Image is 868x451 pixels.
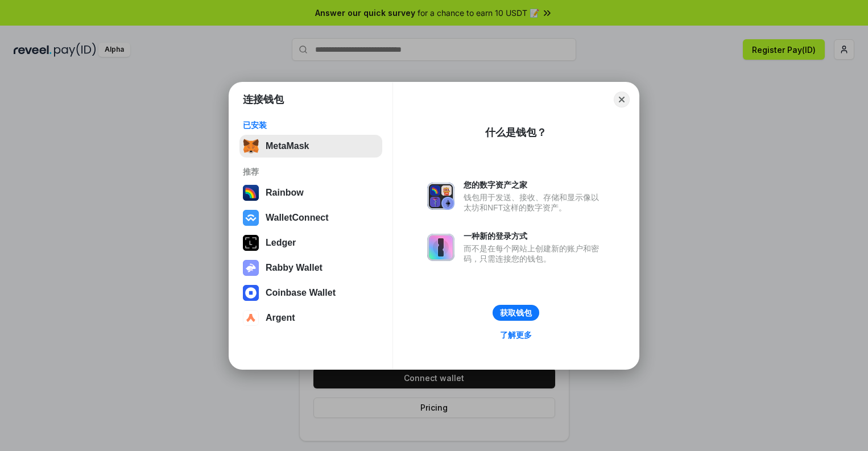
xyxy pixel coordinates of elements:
div: 了解更多 [500,330,532,340]
img: svg+xml,%3Csvg%20width%3D%22120%22%20height%3D%22120%22%20viewBox%3D%220%200%20120%20120%22%20fil... [243,185,259,201]
div: 获取钱包 [500,308,532,318]
button: Argent [239,307,382,329]
div: 推荐 [243,167,379,177]
img: svg+xml,%3Csvg%20fill%3D%22none%22%20height%3D%2233%22%20viewBox%3D%220%200%2035%2033%22%20width%... [243,138,259,154]
div: 已安装 [243,120,379,130]
button: Ledger [239,231,382,254]
img: svg+xml,%3Csvg%20width%3D%2228%22%20height%3D%2228%22%20viewBox%3D%220%200%2028%2028%22%20fill%3D... [243,310,259,326]
button: Rabby Wallet [239,256,382,279]
div: Coinbase Wallet [266,288,336,298]
img: svg+xml,%3Csvg%20width%3D%2228%22%20height%3D%2228%22%20viewBox%3D%220%200%2028%2028%22%20fill%3D... [243,285,259,301]
img: svg+xml,%3Csvg%20xmlns%3D%22http%3A%2F%2Fwww.w3.org%2F2000%2Fsvg%22%20width%3D%2228%22%20height%3... [243,235,259,251]
h1: 连接钱包 [243,93,284,106]
div: MetaMask [266,141,309,151]
button: 获取钱包 [493,305,539,321]
button: WalletConnect [239,206,382,229]
div: 钱包用于发送、接收、存储和显示像以太坊和NFT这样的数字资产。 [464,192,605,213]
div: Rabby Wallet [266,263,323,273]
div: 您的数字资产之家 [464,180,605,190]
button: MetaMask [239,135,382,158]
div: Ledger [266,238,296,248]
div: 而不是在每个网站上创建新的账户和密码，只需连接您的钱包。 [464,243,605,264]
button: Close [614,92,630,107]
div: 什么是钱包？ [485,126,547,139]
img: svg+xml,%3Csvg%20xmlns%3D%22http%3A%2F%2Fwww.w3.org%2F2000%2Fsvg%22%20fill%3D%22none%22%20viewBox... [427,183,454,210]
div: Rainbow [266,188,304,198]
a: 了解更多 [493,328,539,342]
img: svg+xml,%3Csvg%20width%3D%2228%22%20height%3D%2228%22%20viewBox%3D%220%200%2028%2028%22%20fill%3D... [243,210,259,226]
button: Rainbow [239,181,382,204]
div: Argent [266,313,295,323]
div: WalletConnect [266,213,329,223]
img: svg+xml,%3Csvg%20xmlns%3D%22http%3A%2F%2Fwww.w3.org%2F2000%2Fsvg%22%20fill%3D%22none%22%20viewBox... [427,234,454,261]
img: svg+xml,%3Csvg%20xmlns%3D%22http%3A%2F%2Fwww.w3.org%2F2000%2Fsvg%22%20fill%3D%22none%22%20viewBox... [243,260,259,276]
button: Coinbase Wallet [239,282,382,304]
div: 一种新的登录方式 [464,231,605,241]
